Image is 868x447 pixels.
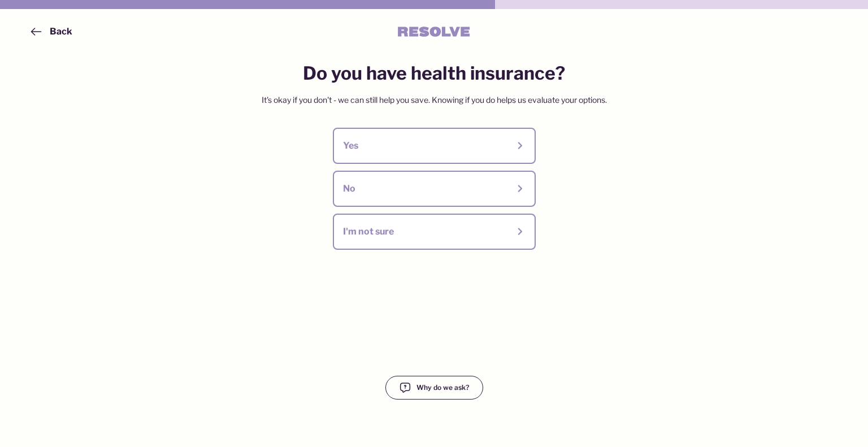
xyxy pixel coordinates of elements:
h5: Do you have health insurance? [262,63,607,84]
div: I'm not sure [343,225,509,238]
button: Yes [333,128,536,164]
button: I'm not sure [333,214,536,250]
div: Why do we ask? [416,383,469,393]
div: No [343,183,509,195]
div: Back [50,25,72,38]
button: Why do we ask? [385,376,483,400]
div: Yes [343,140,509,152]
button: Back [28,25,72,38]
div: It's okay if you don't - we can still help you save. Knowing if you do helps us evaluate your opt... [262,94,607,106]
button: No [333,171,536,207]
